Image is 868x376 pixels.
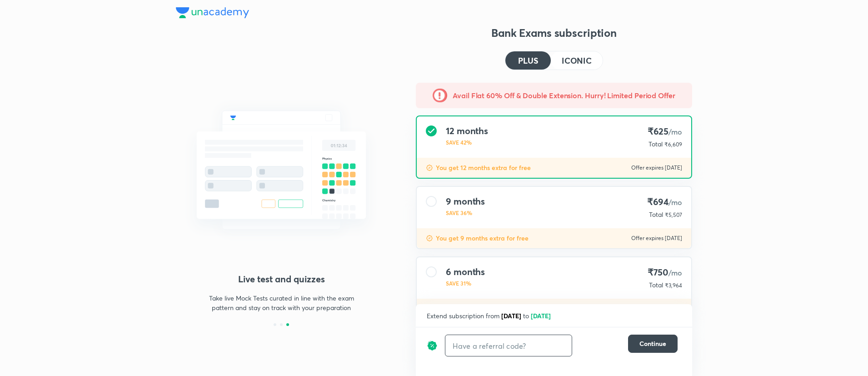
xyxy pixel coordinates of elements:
[628,335,678,353] button: Continue
[446,266,485,277] h4: 6 months
[446,196,485,207] h4: 9 months
[649,210,663,219] p: Total
[446,279,485,287] p: SAVE 31%
[645,266,682,279] h4: ₹750
[505,51,551,70] button: PLUS
[427,311,553,320] span: Extend subscription from to
[631,235,682,242] p: Offer expires [DATE]
[446,125,488,136] h4: 12 months
[202,293,360,312] p: Take live Mock Tests curated in line with the exam pattern and stay on track with your preparation
[639,339,666,348] span: Continue
[446,209,485,217] p: SAVE 36%
[668,268,682,277] span: /mo
[453,90,675,101] h5: Avail Flat 60% Off & Double Extension. Hurry! Limited Period Offer
[649,140,663,149] p: Total
[531,311,551,320] span: [DATE]
[631,164,682,171] p: Offer expires [DATE]
[176,91,387,249] img: mock_test_quizes_521a5f770e.svg
[501,311,521,320] span: [DATE]
[426,164,433,171] img: discount
[645,196,682,208] h4: ₹694
[445,335,572,356] input: Have a referral code?
[416,25,692,40] h3: Bank Exams subscription
[665,282,682,289] span: ₹3,964
[427,335,438,356] img: discount
[446,138,488,146] p: SAVE 42%
[645,125,682,138] h4: ₹625
[668,127,682,136] span: /mo
[436,234,529,243] p: You get 9 months extra for free
[562,56,592,65] h4: ICONIC
[551,51,603,70] button: ICONIC
[433,88,447,103] img: -
[436,163,531,172] p: You get 12 months extra for free
[426,235,433,242] img: discount
[176,272,387,286] h4: Live test and quizzes
[649,281,663,290] p: Total
[664,141,682,148] span: ₹6,609
[668,197,682,207] span: /mo
[665,211,682,218] span: ₹5,507
[518,56,538,65] h4: PLUS
[176,7,249,18] img: Company Logo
